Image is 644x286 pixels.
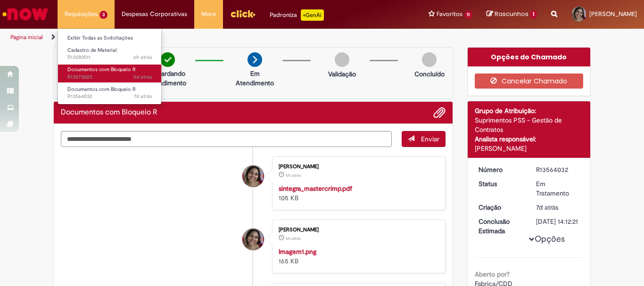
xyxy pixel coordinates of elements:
span: Cadastro de Material [67,47,116,54]
span: Requisições [65,9,98,19]
time: 30/09/2025 10:34:46 [133,54,152,61]
button: Adicionar anexos [433,106,446,119]
div: [DATE] 14:12:21 [536,217,580,226]
span: Favoritos [437,9,462,19]
a: Página inicial [10,33,43,41]
dt: Conclusão Estimada [471,217,529,236]
button: Cancelar Chamado [475,74,584,89]
time: 30/09/2025 11:04:28 [286,172,301,178]
span: More [201,9,216,19]
dt: Status [471,179,529,188]
p: Aguardando atendimento [145,69,190,88]
dt: Criação [471,203,529,212]
a: sintegra_mastercrimp.pdf [279,184,352,193]
time: 24/09/2025 16:27:58 [536,203,558,212]
span: 6h atrás [286,236,301,241]
p: Concluído [414,69,445,79]
span: 6h atrás [133,54,152,61]
span: 6h atrás [286,172,301,178]
a: Rascunhos [487,10,537,19]
a: Imagem1.png [279,247,316,256]
div: Suprimentos PSS - Gestão de Contratos [475,115,584,134]
a: Aberto R13580511 : Cadastro de Material [58,45,162,63]
dt: Número [471,165,529,174]
div: Opções do Chamado [468,48,591,66]
p: Em Atendimento [232,69,278,88]
span: 3 [99,11,107,19]
img: check-circle-green.png [160,52,175,67]
h2: Documentos com Bloqueio R Histórico de tíquete [61,108,157,117]
span: Enviar [421,135,439,143]
span: Documentos com Bloqueio R [67,86,136,93]
span: R13570025 [67,74,152,81]
ul: Trilhas de página [7,29,422,46]
img: click_logo_yellow_360x200.png [230,7,256,21]
b: Aberto por? [475,270,510,278]
div: Padroniza [270,9,324,21]
div: Leticia Suelen Da Silva [242,165,264,187]
span: 5d atrás [133,74,152,81]
div: Em Tratamento [536,179,580,198]
span: Documentos com Bloqueio R [67,66,136,73]
time: 30/09/2025 11:00:36 [286,236,301,241]
span: 7d atrás [134,93,152,100]
div: [PERSON_NAME] [279,227,436,233]
p: +GenAi [301,9,324,21]
div: 24/09/2025 16:27:58 [536,203,580,212]
span: Rascunhos [495,9,528,18]
p: Validação [328,69,356,79]
span: Despesas Corporativas [122,9,187,19]
a: Aberto R13564032 : Documentos com Bloqueio R [58,84,162,102]
span: R13564032 [67,93,152,100]
img: arrow-next.png [248,52,262,67]
a: Exibir Todas as Solicitações [58,33,162,43]
div: 165 KB [279,247,436,266]
div: [PERSON_NAME] [279,164,436,170]
button: Enviar [402,131,446,147]
img: img-circle-grey.png [335,52,349,67]
img: img-circle-grey.png [422,52,437,67]
span: 1 [530,10,537,19]
div: R13564032 [536,165,580,174]
div: Analista responsável: [475,134,584,144]
a: Aberto R13570025 : Documentos com Bloqueio R [58,65,162,82]
span: 11 [464,11,473,19]
ul: Requisições [58,28,162,105]
span: 7d atrás [536,203,558,212]
div: Grupo de Atribuição: [475,106,584,115]
textarea: Digite sua mensagem aqui... [61,131,392,147]
div: Leticia Suelen Da Silva [242,229,264,250]
div: 105 KB [279,184,436,203]
time: 26/09/2025 11:11:57 [133,74,152,81]
img: ServiceNow [1,5,50,24]
span: R13580511 [67,54,152,61]
span: [PERSON_NAME] [589,10,637,18]
div: [PERSON_NAME] [475,144,584,153]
